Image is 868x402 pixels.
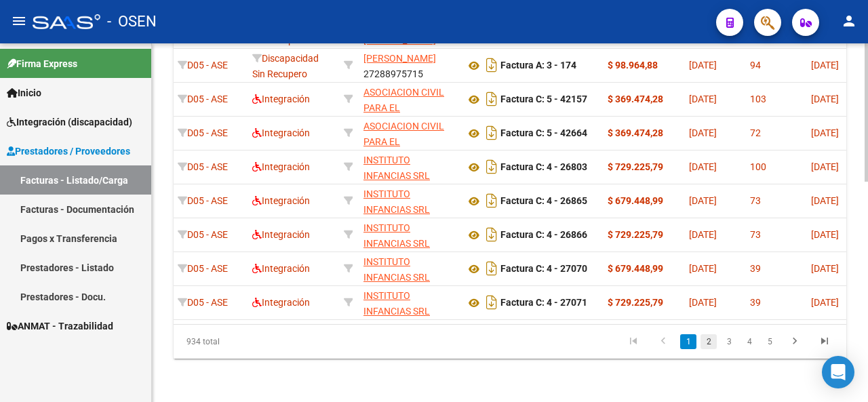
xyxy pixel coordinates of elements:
[363,153,454,181] div: 30708592885
[608,229,663,240] strong: $ 729.225,79
[7,144,130,159] span: Prestadores / Proveedores
[483,156,500,178] i: Descargar documento
[689,94,717,104] span: [DATE]
[500,94,587,105] strong: Factura C: 5 - 42157
[678,330,698,353] li: page 1
[187,161,228,172] span: D05 - ASE
[107,7,157,37] span: - OSEN
[363,188,430,215] span: INSTITUTO INFANCIAS SRL
[750,60,761,71] span: 94
[7,85,41,100] span: Inicio
[811,94,839,104] span: [DATE]
[750,263,761,274] span: 39
[762,334,778,349] a: 5
[608,60,658,71] strong: $ 98.964,88
[608,263,663,274] strong: $ 679.448,99
[483,88,500,110] i: Descargar documento
[680,334,696,349] a: 1
[608,161,663,172] strong: $ 729.225,79
[750,297,761,308] span: 39
[841,13,857,29] mat-icon: person
[689,127,717,138] span: [DATE]
[822,356,854,388] div: Open Intercom Messenger
[750,127,761,138] span: 72
[500,128,587,139] strong: Factura C: 5 - 42664
[689,60,717,71] span: [DATE]
[363,256,430,283] span: INSTITUTO INFANCIAS SRL
[650,334,676,349] a: go to previous page
[812,334,837,349] a: go to last page
[363,186,454,215] div: 30708592885
[252,263,310,274] span: Integración
[363,53,436,64] span: [PERSON_NAME]
[483,258,500,279] i: Descargar documento
[500,162,587,173] strong: Factura C: 4 - 26803
[252,127,310,138] span: Integración
[608,297,663,308] strong: $ 729.225,79
[811,297,839,308] span: [DATE]
[187,127,228,138] span: D05 - ASE
[483,190,500,212] i: Descargar documento
[811,229,839,240] span: [DATE]
[483,122,500,144] i: Descargar documento
[252,229,310,240] span: Integración
[500,298,587,308] strong: Factura C: 4 - 27071
[750,94,766,104] span: 103
[252,297,310,308] span: Integración
[721,334,737,349] a: 3
[187,195,228,206] span: D05 - ASE
[7,115,132,129] span: Integración (discapacidad)
[252,195,310,206] span: Integración
[363,290,430,317] span: INSTITUTO INFANCIAS SRL
[608,195,663,206] strong: $ 679.448,99
[811,161,839,172] span: [DATE]
[174,325,306,359] div: 934 total
[483,54,500,76] i: Descargar documento
[741,334,757,349] a: 4
[483,224,500,245] i: Descargar documento
[782,334,808,349] a: go to next page
[811,195,839,206] span: [DATE]
[750,161,766,172] span: 100
[620,334,646,349] a: go to first page
[363,220,454,249] div: 30708592885
[187,94,228,104] span: D05 - ASE
[500,60,576,71] strong: Factura A: 3 - 174
[363,119,454,147] div: 30697586942
[11,13,27,29] mat-icon: menu
[739,330,759,353] li: page 4
[689,161,717,172] span: [DATE]
[750,195,761,206] span: 73
[759,330,780,353] li: page 5
[689,263,717,274] span: [DATE]
[363,288,454,317] div: 30708592885
[363,51,454,79] div: 27288975715
[483,292,500,313] i: Descargar documento
[500,264,587,275] strong: Factura C: 4 - 27070
[811,60,839,71] span: [DATE]
[7,56,77,71] span: Firma Express
[252,161,310,172] span: Integración
[187,229,228,240] span: D05 - ASE
[363,87,453,175] span: ASOCIACION CIVIL PARA EL DESARROLLO DE LA EDUCACION ESPECIAL Y LA INTEGRACION ADEEI
[363,155,430,181] span: INSTITUTO INFANCIAS SRL
[252,94,310,104] span: Integración
[363,254,454,283] div: 30708592885
[811,127,839,138] span: [DATE]
[500,196,587,207] strong: Factura C: 4 - 26865
[689,195,717,206] span: [DATE]
[7,319,113,334] span: ANMAT - Trazabilidad
[689,297,717,308] span: [DATE]
[698,330,719,353] li: page 2
[363,85,454,113] div: 30697586942
[811,263,839,274] span: [DATE]
[689,229,717,240] span: [DATE]
[363,121,453,209] span: ASOCIACION CIVIL PARA EL DESARROLLO DE LA EDUCACION ESPECIAL Y LA INTEGRACION ADEEI
[608,127,663,138] strong: $ 369.474,28
[187,263,228,274] span: D05 - ASE
[363,222,430,249] span: INSTITUTO INFANCIAS SRL
[187,297,228,308] span: D05 - ASE
[719,330,739,353] li: page 3
[252,53,319,79] span: Discapacidad Sin Recupero
[750,229,761,240] span: 73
